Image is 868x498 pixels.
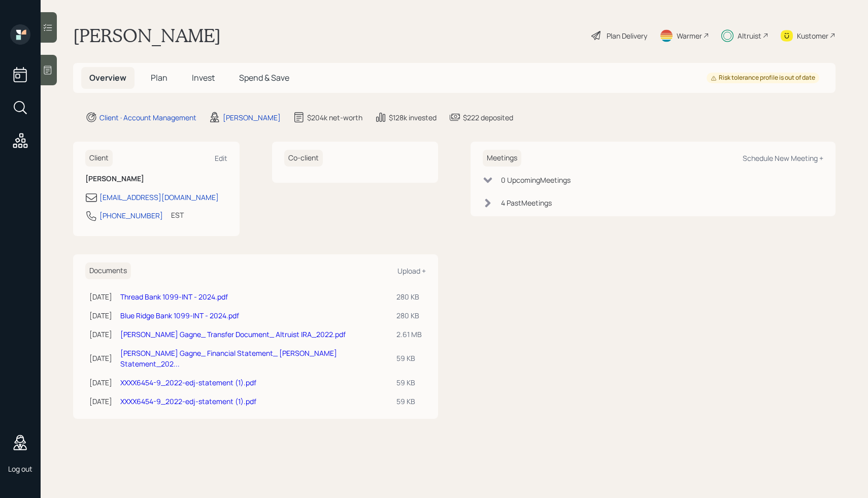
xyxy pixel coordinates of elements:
[120,311,239,320] a: Blue Ridge Bank 1099-INT - 2024.pdf
[483,150,521,167] h6: Meetings
[89,72,126,83] span: Overview
[89,353,112,363] div: [DATE]
[463,112,513,123] div: $222 deposited
[215,153,227,163] div: Edit
[89,329,112,340] div: [DATE]
[307,112,362,123] div: $204k net-worth
[711,74,815,82] div: Risk tolerance profile is out of date
[743,153,823,163] div: Schedule New Meeting +
[397,266,426,276] div: Upload +
[396,353,422,363] div: 59 KB
[396,396,422,407] div: 59 KB
[89,310,112,321] div: [DATE]
[396,291,422,302] div: 280 KB
[99,210,163,221] div: [PHONE_NUMBER]
[677,30,702,41] div: Warmer
[192,72,215,83] span: Invest
[99,112,196,123] div: Client · Account Management
[99,192,219,203] div: [EMAIL_ADDRESS][DOMAIN_NAME]
[171,210,184,220] div: EST
[389,112,437,123] div: $128k invested
[223,112,281,123] div: [PERSON_NAME]
[89,396,112,407] div: [DATE]
[396,329,422,340] div: 2.61 MB
[8,464,32,474] div: Log out
[85,150,113,167] h6: Client
[120,292,228,302] a: Thread Bank 1099-INT - 2024.pdf
[89,291,112,302] div: [DATE]
[89,377,112,388] div: [DATE]
[501,175,571,185] div: 0 Upcoming Meeting s
[120,378,256,387] a: XXXX6454-9_2022-edj-statement (1).pdf
[239,72,289,83] span: Spend & Save
[120,329,346,339] a: [PERSON_NAME] Gagne_ Transfer Document_ Altruist IRA_2022.pdf
[396,377,422,388] div: 59 KB
[396,310,422,321] div: 280 KB
[607,30,647,41] div: Plan Delivery
[73,24,221,47] h1: [PERSON_NAME]
[120,348,337,369] a: [PERSON_NAME] Gagne_ Financial Statement_ [PERSON_NAME] Statement_202...
[120,396,256,406] a: XXXX6454-9_2022-edj-statement (1).pdf
[284,150,323,167] h6: Co-client
[501,197,552,208] div: 4 Past Meeting s
[738,30,761,41] div: Altruist
[151,72,168,83] span: Plan
[85,262,131,279] h6: Documents
[797,30,828,41] div: Kustomer
[85,175,227,183] h6: [PERSON_NAME]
